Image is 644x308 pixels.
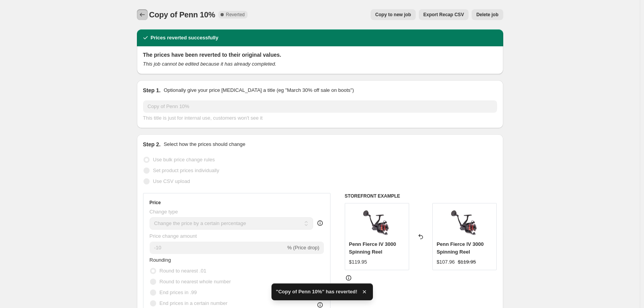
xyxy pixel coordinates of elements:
button: Export Recap CSV [419,9,469,20]
span: Rounding [150,257,171,263]
span: Copy of Penn 10% [149,10,215,19]
span: Penn Fierce IV 3000 Spinning Reel [437,241,484,255]
span: Price change amount [150,233,197,239]
h3: Price [150,200,161,206]
div: $119.95 [349,258,367,266]
span: "Copy of Penn 10%" has reverted! [276,288,357,296]
span: % (Price drop) [287,245,319,250]
span: Use bulk price change rules [153,157,215,162]
span: Round to nearest .01 [160,268,206,274]
div: help [316,219,324,227]
p: Optionally give your price [MEDICAL_DATA] a title (eg "March 30% off sale on boots") [164,86,354,94]
button: Price change jobs [137,9,148,20]
span: End prices in a certain number [160,300,228,306]
input: -15 [150,242,286,254]
h2: Prices reverted successfully [151,34,219,42]
h2: Step 2. [143,140,161,148]
span: Reverted [226,12,245,18]
button: Copy to new job [371,9,416,20]
span: This title is just for internal use, customers won't see it [143,115,263,121]
span: Penn Fierce IV 3000 Spinning Reel [349,241,396,255]
span: Copy to new job [375,12,411,18]
input: 30% off holiday sale [143,100,497,113]
p: Select how the prices should change [164,140,245,148]
h2: Step 1. [143,86,161,94]
span: Export Recap CSV [423,12,464,18]
span: Set product prices individually [153,168,219,173]
span: Change type [150,209,178,215]
div: $107.96 [437,258,455,266]
img: Fierce-IV-3000-Alt1_80x.jpg [361,207,392,238]
h2: The prices have been reverted to their original values. [143,51,497,59]
span: Round to nearest whole number [160,279,231,284]
h6: STOREFRONT EXAMPLE [345,193,497,199]
button: Delete job [472,9,503,20]
span: End prices in .99 [160,289,197,295]
strike: $119.95 [458,258,476,266]
img: Fierce-IV-3000-Alt1_80x.jpg [449,207,480,238]
span: Delete job [476,12,498,18]
i: This job cannot be edited because it has already completed. [143,61,276,67]
span: Use CSV upload [153,178,190,184]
